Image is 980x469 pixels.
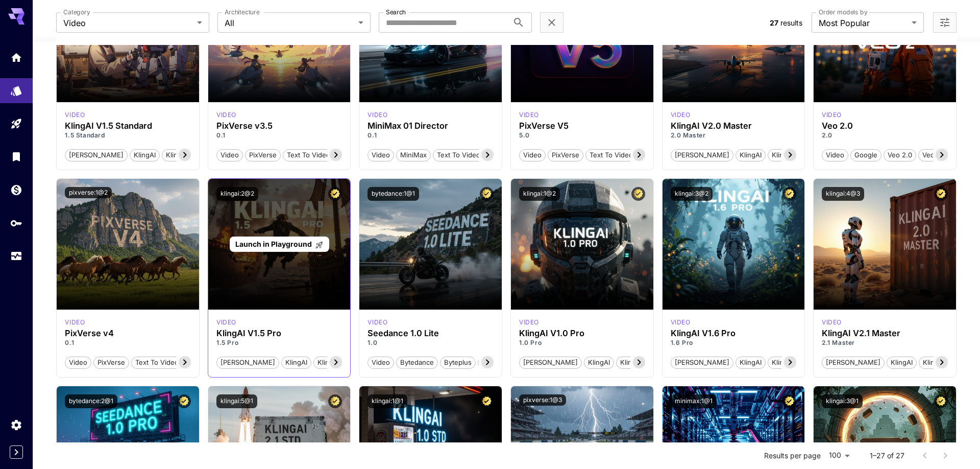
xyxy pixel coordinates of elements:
h3: KlingAI V1.5 Pro [216,329,342,338]
button: Video [65,356,91,369]
span: Video [368,358,394,368]
button: KlingAI [887,356,917,369]
button: minimax:1@1 [671,394,717,408]
label: Order models by [819,8,867,16]
span: [PERSON_NAME] [671,358,733,368]
button: klingai:3@2 [671,187,713,201]
span: Video [520,150,545,160]
button: Certified Model – Vetted for best performance and includes a commercial license. [328,394,342,408]
button: Certified Model – Vetted for best performance and includes a commercial license. [480,394,494,408]
div: klingai_1_6_pro [671,318,691,327]
h3: KlingAI V1.0 Pro [519,329,645,338]
h3: PixVerse v4 [65,329,191,338]
button: Google [850,148,881,161]
button: klingai:1@1 [367,394,407,408]
button: KlingAI v2.1 [919,356,964,369]
button: KlingAI v1.5 [313,356,359,369]
p: video [65,318,85,327]
h3: KlingAI V1.5 Standard [65,121,191,131]
span: Most Popular [819,17,908,29]
span: KlingAI [584,358,614,368]
h3: PixVerse V5 [519,121,645,131]
p: 0.1 [367,131,494,140]
span: Google [851,150,881,160]
button: Certified Model – Vetted for best performance and includes a commercial license. [782,394,796,408]
div: API Keys [10,217,22,229]
button: Video [367,148,394,161]
span: Byteplus [440,358,475,368]
button: klingai:2@2 [216,187,258,201]
p: 1.6 Pro [671,338,797,347]
p: video [671,318,691,327]
button: PixVerse [93,356,129,369]
div: seedance_1_0_lite [367,318,387,327]
button: Video [822,148,848,161]
span: 27 [770,18,778,27]
p: 1.5 Standard [65,131,191,140]
span: [PERSON_NAME] [65,150,127,160]
button: PixVerse [245,148,281,161]
p: video [822,110,842,120]
span: [PERSON_NAME] [822,358,884,368]
span: Video [368,150,394,160]
span: PixVerse [246,150,280,160]
button: Video [216,148,243,161]
p: 0.1 [216,131,342,140]
button: Certified Model – Vetted for best performance and includes a commercial license. [782,187,796,201]
div: pixverse_v3_5 [216,110,236,120]
button: KlingAI [736,148,766,161]
h3: KlingAI V2.1 Master [822,329,948,338]
span: Video [822,150,848,160]
p: 1.0 [367,338,494,347]
button: MiniMax [396,148,431,161]
div: Library [10,150,22,163]
div: minimax_01_director [367,110,387,120]
h3: KlingAI V1.6 Pro [671,329,797,338]
p: video [671,110,691,120]
span: Text To Video [132,358,182,368]
p: 5.0 [519,131,645,140]
button: Veo [918,148,939,161]
p: video [519,318,539,327]
p: 2.1 Master [822,338,948,347]
label: Search [386,8,406,16]
span: Launch in Playground [235,240,312,248]
button: klingai:5@1 [216,394,257,408]
span: Text To Video [433,150,484,160]
button: bytedance:2@1 [65,394,117,408]
button: Certified Model – Vetted for best performance and includes a commercial license. [177,394,191,408]
button: [PERSON_NAME] [671,356,733,369]
p: video [65,110,85,120]
span: PixVerse [94,358,129,368]
div: pixverse_v5 [519,110,539,120]
button: Bytedance [396,356,438,369]
span: KlingAI [282,358,311,368]
p: Results per page [764,451,821,461]
button: klingai:1@2 [519,187,560,201]
span: KlingAI v2.0 [768,150,814,160]
div: Veo 2.0 [822,121,948,131]
span: [PERSON_NAME] [520,358,581,368]
button: Certified Model – Vetted for best performance and includes a commercial license. [631,187,645,201]
p: video [367,110,387,120]
h3: PixVerse v3.5 [216,121,342,131]
button: KlingAI [736,356,766,369]
div: klingai_1_5_std [65,110,85,120]
label: Architecture [225,8,259,16]
button: Text To Video [283,148,334,161]
div: Settings [10,418,22,431]
div: klingai_2_0_master [822,318,842,327]
span: KlingAI [130,150,159,160]
p: 1–27 of 27 [870,451,904,461]
span: KlingAI v1.5 [314,358,358,368]
div: Usage [10,250,22,263]
button: klingai:4@3 [822,187,864,201]
button: Seedance 1.0 [478,356,528,369]
div: klingai_2_1_master [671,110,691,120]
span: Video [63,17,193,29]
div: Playground [10,118,22,130]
